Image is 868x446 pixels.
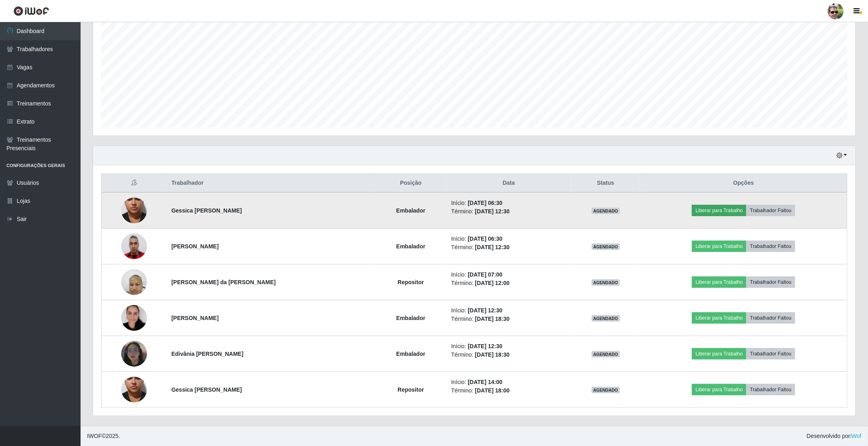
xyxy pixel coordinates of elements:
[592,315,620,322] span: AGENDADO
[692,384,746,395] button: Liberar para Trabalho
[475,280,510,286] time: [DATE] 12:00
[121,361,147,418] img: 1746572657158.jpeg
[121,182,147,239] img: 1746572657158.jpeg
[451,207,566,216] li: Término:
[592,387,620,393] span: AGENDADO
[398,386,424,393] strong: Repositor
[746,312,795,324] button: Trabalhador Faltou
[451,386,566,395] li: Término:
[746,348,795,359] button: Trabalhador Faltou
[87,433,102,439] span: IWOF
[746,241,795,252] button: Trabalhador Faltou
[592,208,620,214] span: AGENDADO
[692,277,746,288] button: Liberar para Trabalho
[468,343,502,349] time: [DATE] 12:30
[451,279,566,287] li: Término:
[451,306,566,315] li: Início:
[172,279,276,285] strong: [PERSON_NAME] da [PERSON_NAME]
[172,351,244,357] strong: Edivânia [PERSON_NAME]
[396,351,425,357] strong: Embalador
[692,205,746,216] button: Liberar para Trabalho
[396,243,425,250] strong: Embalador
[592,279,620,286] span: AGENDADO
[398,279,424,285] strong: Repositor
[475,208,510,215] time: [DATE] 12:30
[396,207,425,214] strong: Embalador
[850,433,862,439] a: iWof
[121,229,147,263] img: 1747520366813.jpeg
[692,348,746,359] button: Liberar para Trabalho
[468,235,502,242] time: [DATE] 06:30
[87,432,120,440] span: © 2025 .
[451,235,566,243] li: Início:
[640,174,847,193] th: Opções
[468,307,502,314] time: [DATE] 12:30
[451,378,566,386] li: Início:
[451,342,566,351] li: Início:
[451,315,566,323] li: Término:
[121,331,147,377] img: 1751846341497.jpeg
[167,174,375,193] th: Trabalhador
[475,351,510,358] time: [DATE] 18:30
[475,244,510,250] time: [DATE] 12:30
[746,384,795,395] button: Trabalhador Faltou
[451,243,566,252] li: Término:
[172,386,242,393] strong: Gessica [PERSON_NAME]
[172,315,219,321] strong: [PERSON_NAME]
[451,270,566,279] li: Início:
[746,205,795,216] button: Trabalhador Faltou
[746,277,795,288] button: Trabalhador Faltou
[451,351,566,359] li: Término:
[468,379,502,385] time: [DATE] 14:00
[592,351,620,357] span: AGENDADO
[692,241,746,252] button: Liberar para Trabalho
[468,200,502,206] time: [DATE] 06:30
[451,199,566,207] li: Início:
[592,244,620,250] span: AGENDADO
[172,243,219,250] strong: [PERSON_NAME]
[468,271,502,278] time: [DATE] 07:00
[375,174,446,193] th: Posição
[571,174,640,193] th: Status
[121,265,147,299] img: 1752176484372.jpeg
[692,312,746,324] button: Liberar para Trabalho
[396,315,425,321] strong: Embalador
[807,432,862,440] span: Desenvolvido por
[13,6,49,16] img: CoreUI Logo
[475,387,510,394] time: [DATE] 18:00
[172,207,242,214] strong: Gessica [PERSON_NAME]
[446,174,571,193] th: Data
[121,301,147,335] img: 1714754537254.jpeg
[475,316,510,322] time: [DATE] 18:30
